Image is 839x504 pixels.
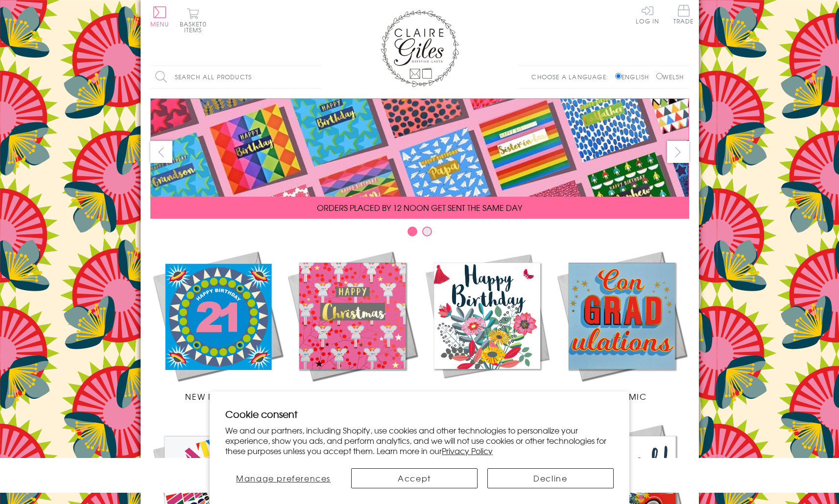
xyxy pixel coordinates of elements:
input: English [615,73,622,79]
input: Search all products [150,66,322,88]
span: ORDERS PLACED BY 12 NOON GET SENT THE SAME DAY [317,202,522,213]
a: Privacy Policy [442,445,493,457]
input: Search [312,66,322,88]
button: Basket0 items [180,8,207,33]
p: We and our partners, including Shopify, use cookies and other technologies to personalize your ex... [225,425,614,456]
input: Welsh [656,73,663,79]
span: Academic [597,390,647,402]
button: Menu [150,6,169,27]
button: Carousel Page 1 (Current Slide) [408,227,417,236]
span: Menu [150,20,169,28]
a: Christmas [285,249,420,402]
button: Decline [487,468,614,488]
span: Manage preferences [236,472,331,484]
label: Welsh [656,72,684,81]
a: Academic [554,249,689,402]
p: Choose a language: [531,72,613,81]
button: Accept [351,468,478,488]
a: Log In [636,5,659,24]
a: Trade [673,5,694,26]
span: New Releases [185,390,249,402]
h2: Cookie consent [225,407,614,421]
button: prev [150,141,172,163]
label: English [615,72,654,81]
img: Claire Giles Greetings Cards [381,10,459,87]
button: next [667,141,689,163]
span: Christmas [327,390,377,402]
button: Carousel Page 2 [422,227,432,236]
a: New Releases [150,249,285,402]
span: Trade [673,5,694,24]
div: Carousel Pagination [150,226,689,241]
span: 0 items [184,20,207,34]
a: Birthdays [420,249,554,402]
span: Birthdays [463,390,510,402]
button: Manage preferences [225,468,341,488]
